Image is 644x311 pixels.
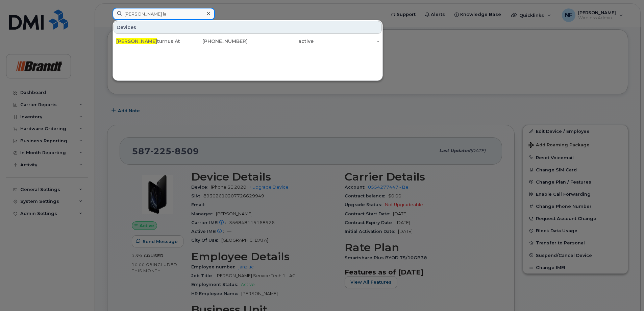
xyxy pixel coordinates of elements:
[113,8,215,20] input: Find something...
[116,38,182,45] div: turnus At It
[314,38,379,45] div: -
[182,38,248,45] div: [PHONE_NUMBER]
[116,38,157,44] span: [PERSON_NAME]
[114,21,382,34] div: Devices
[248,38,314,45] div: active
[114,35,382,47] a: [PERSON_NAME]turnus At It[PHONE_NUMBER]active-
